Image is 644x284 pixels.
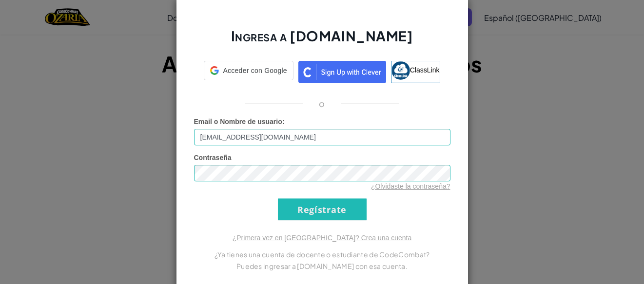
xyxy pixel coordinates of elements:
[298,61,386,83] img: clever_sso_button@2x.png
[319,98,325,109] p: o
[410,66,440,74] span: ClassLink
[233,234,412,242] a: ¿Primera vez en [GEOGRAPHIC_DATA]? Crea una cuenta
[194,260,450,272] p: Puedes ingresar a [DOMAIN_NAME] con esa cuenta.
[223,66,287,75] span: Acceder con Google
[194,27,450,55] h2: Ingresa a [DOMAIN_NAME]
[204,61,293,83] a: Acceder con Google
[194,154,232,161] span: Contraseña
[194,117,285,126] label: :
[391,61,410,80] img: classlink-logo-small.png
[194,118,282,125] span: Email o Nombre de usuario
[371,182,450,190] a: ¿Olvidaste la contraseña?
[194,248,450,260] p: ¿Ya tienes una cuenta de docente o estudiante de CodeCombat?
[204,61,293,80] div: Acceder con Google
[278,198,367,220] input: Regístrate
